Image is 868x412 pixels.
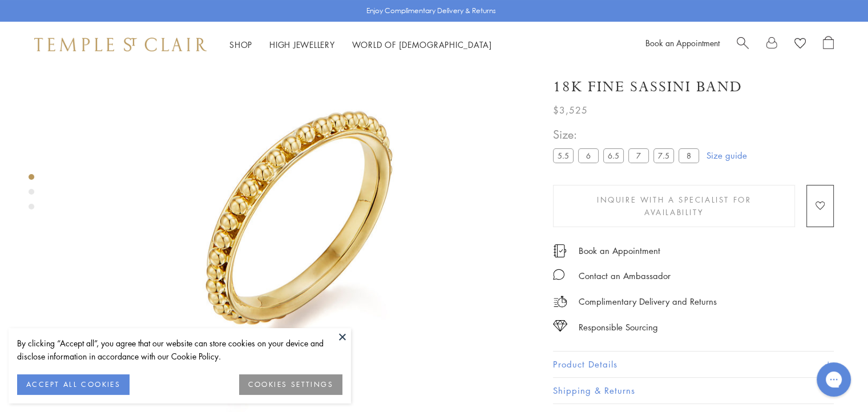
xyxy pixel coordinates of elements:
[579,320,658,334] div: Responsible Sourcing
[17,337,342,363] div: By clicking “Accept all”, you agree that our website can store cookies on your device and disclos...
[366,5,496,17] p: Enjoy Complimentary Delivery & Returns
[553,378,834,403] button: Shipping & Returns
[579,294,717,309] p: Complimentary Delivery and Returns
[229,38,492,52] nav: Main navigation
[570,193,778,219] span: Inquire With A Specialist for Availability
[553,77,742,97] h1: 18K Fine Sassini Band
[794,36,806,53] a: View Wishlist
[603,148,624,163] label: 6.5
[653,148,674,163] label: 7.5
[34,38,207,51] img: Temple St. Clair
[239,374,342,395] button: COOKIES SETTINGS
[553,320,567,332] img: icon_sourcing.svg
[823,36,834,53] a: Open Shopping Bag
[645,37,720,49] a: Book an Appointment
[579,244,660,257] a: Book an Appointment
[578,148,599,163] label: 6
[706,150,747,161] a: Size guide
[553,294,567,309] img: icon_delivery.svg
[628,148,649,163] label: 7
[553,125,704,144] span: Size:
[553,352,834,377] button: Product Details
[811,358,857,401] iframe: Gorgias live chat messenger
[352,39,492,50] a: World of [DEMOGRAPHIC_DATA]World of [DEMOGRAPHIC_DATA]
[579,269,671,283] div: Contact an Ambassador
[29,171,34,219] div: Product gallery navigation
[553,269,564,280] img: MessageIcon-01_2.svg
[553,148,574,163] label: 5.5
[679,148,699,163] label: 8
[17,374,130,395] button: ACCEPT ALL COOKIES
[553,185,795,227] button: Inquire With A Specialist for Availability
[269,39,335,50] a: High JewelleryHigh Jewellery
[553,103,588,118] span: $3,525
[737,36,749,53] a: Search
[553,244,567,257] img: icon_appointment.svg
[229,39,252,50] a: ShopShop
